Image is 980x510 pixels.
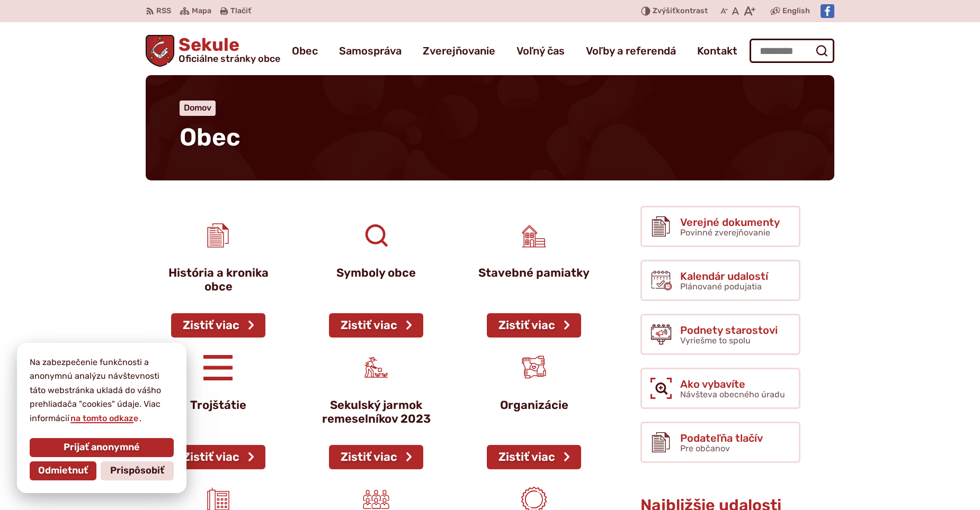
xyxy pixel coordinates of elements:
p: História a kronika obce [158,266,278,294]
a: Podateľňa tlačív Pre občanov [640,422,800,463]
a: Ako vybavíte Návšteva obecného úradu [640,368,800,409]
span: Vyriešme to spolu [680,335,751,345]
a: Zverejňovanie [423,36,495,66]
a: Logo Sekule, prejsť na domovskú stránku. [146,35,280,67]
button: Odmietnuť [30,461,96,480]
a: na tomto odkaze [69,413,139,423]
button: Prijať anonymné [30,438,174,457]
a: Zistiť viac [487,313,581,338]
span: Tlačiť [230,7,251,16]
a: Zistiť viac [487,445,581,469]
span: Prijať anonymné [64,442,140,453]
span: Plánované podujatia [680,281,762,292]
a: Obec [292,36,318,66]
a: Kontakt [697,36,737,66]
a: Zistiť viac [329,445,423,469]
a: Zistiť viac [171,313,265,338]
span: Pre občanov [680,443,730,453]
span: Oficiálne stránky obce [179,54,280,63]
a: Podnety starostovi Vyriešme to spolu [640,314,800,355]
span: Verejné dokumenty [680,216,780,228]
a: Verejné dokumenty Povinné zverejňovanie [640,206,800,247]
span: Návšteva obecného úradu [680,389,785,399]
img: Prejsť na domovskú stránku [146,35,174,67]
span: RSS [156,5,171,17]
a: Zistiť viac [329,313,423,338]
p: Stavebné pamiatky [474,266,594,280]
p: Symboly obce [316,266,436,280]
span: Obec [180,123,240,152]
p: Trojštátie [158,398,278,412]
span: Ako vybavíte [680,378,785,390]
a: Zistiť viac [171,445,265,469]
img: Prejsť na Facebook stránku [821,4,834,18]
span: English [782,5,810,17]
span: Odmietnuť [38,465,88,477]
p: Organizácie [474,398,594,412]
span: Podnety starostovi [680,324,778,336]
a: Voľby a referendá [586,36,676,66]
p: Na zabezpečenie funkčnosti a anonymnú analýzu návštevnosti táto webstránka ukladá do vášho prehli... [30,356,174,425]
span: Kalendár udalostí [680,270,768,282]
a: Voľný čas [516,36,565,66]
span: kontrast [653,7,708,16]
a: English [780,5,812,17]
span: Povinné zverejňovanie [680,227,770,238]
p: Sekulský jarmok remeselníkov 2023 [316,398,436,426]
span: Mapa [192,5,211,17]
a: Domov [184,103,211,113]
span: Sekule [174,36,280,63]
span: Prispôsobiť [110,465,164,477]
span: Podateľňa tlačív [680,432,763,444]
span: Zvýšiť [653,6,676,15]
a: Kalendár udalostí Plánované podujatia [640,260,800,301]
a: Samospráva [339,36,402,66]
button: Prispôsobiť [101,461,174,480]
